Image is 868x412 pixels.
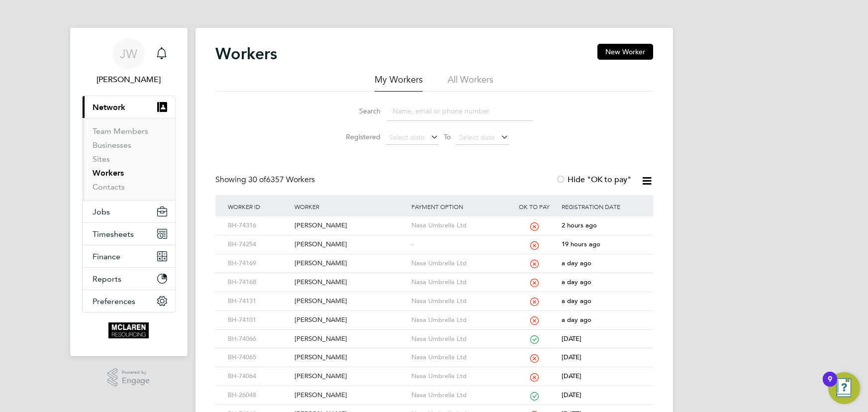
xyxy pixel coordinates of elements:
[292,254,409,273] div: [PERSON_NAME]
[409,386,509,405] div: Nasa Umbrella Ltd
[409,330,509,348] div: Nasa Umbrella Ltd
[292,348,409,367] div: [PERSON_NAME]
[225,292,292,310] div: BH-74131
[562,259,591,267] span: a day ago
[292,292,409,310] div: [PERSON_NAME]
[562,221,597,229] span: 2 hours ago
[225,311,292,329] div: BH-74101
[225,330,292,348] div: BH-74066
[292,330,409,348] div: [PERSON_NAME]
[93,297,135,306] span: Preferences
[509,195,560,218] div: OK to pay
[225,367,292,386] div: BH-74064
[225,348,292,367] div: BH-74065
[93,182,125,192] a: Contacts
[292,216,409,235] div: [PERSON_NAME]
[225,195,292,218] div: Worker ID
[83,223,175,245] button: Timesheets
[225,386,643,394] a: BH-26048[PERSON_NAME]Nasa Umbrella Ltd[DATE]
[562,353,581,361] span: [DATE]
[225,235,292,254] div: BH-74254
[409,367,509,386] div: Nasa Umbrella Ltd
[292,195,409,218] div: Worker
[225,235,643,243] a: BH-74254[PERSON_NAME]-19 hours ago
[225,292,643,300] a: BH-74131[PERSON_NAME]Nasa Umbrella Ltda day ago
[83,245,175,267] button: Finance
[93,154,110,164] a: Sites
[562,334,581,343] span: [DATE]
[562,278,591,286] span: a day ago
[93,140,131,150] a: Businesses
[389,133,425,142] span: Select date
[292,235,409,254] div: [PERSON_NAME]
[828,379,832,392] div: 9
[559,195,643,218] div: Registration Date
[120,47,137,60] span: JW
[82,322,176,338] a: Go to home page
[292,386,409,405] div: [PERSON_NAME]
[375,74,423,92] li: My Workers
[409,348,509,367] div: Nasa Umbrella Ltd
[562,297,591,305] span: a day ago
[225,273,292,292] div: BH-74168
[441,130,454,143] span: To
[409,292,509,310] div: Nasa Umbrella Ltd
[93,103,125,112] span: Network
[409,216,509,235] div: Nasa Umbrella Ltd
[225,329,643,338] a: BH-74066[PERSON_NAME]Nasa Umbrella Ltd[DATE]
[562,240,600,248] span: 19 hours ago
[93,126,148,136] a: Team Members
[122,377,150,385] span: Engage
[409,235,509,254] div: -
[562,315,591,324] span: a day ago
[215,175,317,185] div: Showing
[93,252,120,261] span: Finance
[292,273,409,292] div: [PERSON_NAME]
[556,175,631,185] label: Hide "OK to pay"
[562,391,581,399] span: [DATE]
[292,367,409,386] div: [PERSON_NAME]
[828,372,860,404] button: Open Resource Center, 9 new notifications
[225,254,292,273] div: BH-74169
[292,311,409,329] div: [PERSON_NAME]
[83,268,175,290] button: Reports
[83,201,175,222] button: Jobs
[248,175,266,185] span: 30 of
[459,133,495,142] span: Select date
[448,74,493,92] li: All Workers
[225,273,643,281] a: BH-74168[PERSON_NAME]Nasa Umbrella Ltda day ago
[225,348,643,356] a: BH-74065[PERSON_NAME]Nasa Umbrella Ltd[DATE]
[409,195,509,218] div: Payment Option
[225,310,643,319] a: BH-74101[PERSON_NAME]Nasa Umbrella Ltda day ago
[336,106,381,115] label: Search
[108,322,149,338] img: mclaren-logo-retina.png
[409,273,509,292] div: Nasa Umbrella Ltd
[122,368,150,377] span: Powered by
[225,386,292,405] div: BH-26048
[409,254,509,273] div: Nasa Umbrella Ltd
[82,74,176,86] span: Jane Weitzman
[248,175,315,185] span: 6357 Workers
[83,118,175,200] div: Network
[215,44,277,64] h2: Workers
[225,367,643,375] a: BH-74064[PERSON_NAME]Nasa Umbrella Ltd[DATE]
[225,216,292,235] div: BH-74316
[83,96,175,118] button: Network
[409,311,509,329] div: Nasa Umbrella Ltd
[70,28,188,356] nav: Main navigation
[336,132,381,141] label: Registered
[597,44,653,60] button: New Worker
[562,372,581,380] span: [DATE]
[225,254,643,262] a: BH-74169[PERSON_NAME]Nasa Umbrella Ltda day ago
[225,216,643,224] a: BH-74316[PERSON_NAME]Nasa Umbrella Ltd2 hours ago
[107,368,150,387] a: Powered byEngage
[83,290,175,312] button: Preferences
[82,38,176,86] a: JW[PERSON_NAME]
[93,229,134,239] span: Timesheets
[93,168,124,178] a: Workers
[387,102,533,121] input: Name, email or phone number
[93,274,121,284] span: Reports
[93,207,110,216] span: Jobs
